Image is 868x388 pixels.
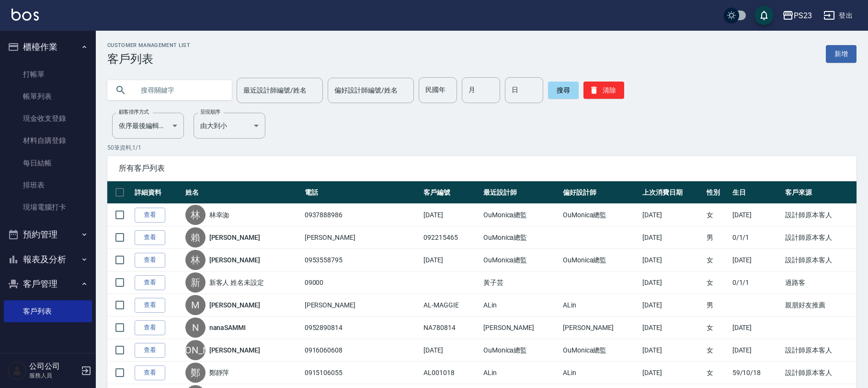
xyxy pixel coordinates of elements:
td: [DATE] [640,249,704,271]
td: ALin [560,294,640,317]
th: 姓名 [183,181,302,204]
a: 查看 [135,230,165,245]
td: [DATE] [640,362,704,384]
td: OuMonica總監 [560,339,640,362]
button: PS23 [778,6,816,25]
th: 客戶編號 [421,181,481,204]
a: [PERSON_NAME] [209,233,260,242]
a: 查看 [135,208,165,223]
td: OuMonica總監 [481,204,560,226]
p: 50 筆資料, 1 / 1 [107,143,857,152]
a: 材料自購登錄 [4,129,92,152]
h3: 客戶列表 [107,52,190,66]
a: [PERSON_NAME] [209,255,260,265]
td: [DATE] [640,339,704,362]
td: [DATE] [730,204,783,226]
td: OuMonica總監 [481,226,560,249]
button: 預約管理 [4,222,92,247]
div: 新 [185,272,206,293]
td: AL001018 [421,362,481,384]
img: Person [8,361,27,380]
div: 依序最後編輯時間 [112,113,184,139]
td: ALin [481,362,560,384]
td: 設計師原本客人 [783,362,857,384]
th: 最近設計師 [481,181,560,204]
label: 呈現順序 [200,108,220,116]
a: nanaSAMMI [209,323,246,332]
div: 林 [185,250,206,270]
th: 生日 [730,181,783,204]
td: [DATE] [730,317,783,339]
div: [PERSON_NAME] [185,340,206,360]
th: 性別 [704,181,730,204]
div: N [185,317,206,338]
td: [PERSON_NAME] [302,226,421,249]
td: [DATE] [421,339,481,362]
td: [PERSON_NAME] [560,317,640,339]
a: 查看 [135,343,165,358]
td: [PERSON_NAME] [481,317,560,339]
a: 查看 [135,365,165,380]
td: [DATE] [730,339,783,362]
td: [DATE] [730,249,783,271]
td: OuMonica總監 [560,249,640,271]
button: 櫃檯作業 [4,35,92,59]
label: 顧客排序方式 [119,108,149,116]
a: 林幸洳 [209,210,229,220]
td: 男 [704,226,730,249]
td: ALin [560,362,640,384]
td: [DATE] [640,317,704,339]
td: 女 [704,204,730,226]
td: 0915106055 [302,362,421,384]
td: 0953558795 [302,249,421,271]
a: 現金收支登錄 [4,107,92,129]
td: 設計師原本客人 [783,249,857,271]
td: AL-MAGGIE [421,294,481,317]
a: 鄭靜萍 [209,368,229,377]
a: 查看 [135,298,165,313]
td: [DATE] [640,204,704,226]
a: 新增 [826,45,857,63]
td: OuMonica總監 [560,204,640,226]
td: [PERSON_NAME] [302,294,421,317]
div: 賴 [185,227,206,247]
span: 所有客戶列表 [119,164,845,173]
h2: Customer Management List [107,42,190,48]
a: 每日結帳 [4,152,92,174]
td: 0/1/1 [730,226,783,249]
input: 搜尋關鍵字 [134,77,224,103]
td: OuMonica總監 [481,339,560,362]
button: 客戶管理 [4,271,92,296]
a: 查看 [135,275,165,290]
td: [DATE] [421,204,481,226]
td: 0952890814 [302,317,421,339]
td: 09000 [302,271,421,294]
td: ALin [481,294,560,317]
td: 男 [704,294,730,317]
td: 設計師原本客人 [783,226,857,249]
a: 現場電腦打卡 [4,196,92,218]
div: PS23 [794,10,812,22]
a: 帳單列表 [4,85,92,107]
p: 服務人員 [29,371,78,380]
button: 清除 [583,82,624,99]
td: 59/10/18 [730,362,783,384]
td: 設計師原本客人 [783,204,857,226]
h5: 公司公司 [29,362,78,371]
td: 0916060608 [302,339,421,362]
button: save [754,6,774,25]
th: 詳細資料 [132,181,183,204]
td: 0/1/1 [730,271,783,294]
a: 打帳單 [4,63,92,85]
td: [DATE] [421,249,481,271]
th: 上次消費日期 [640,181,704,204]
a: [PERSON_NAME] [209,300,260,310]
td: NA780814 [421,317,481,339]
div: 鄭 [185,363,206,383]
a: 查看 [135,253,165,268]
a: 客戶列表 [4,300,92,322]
div: 林 [185,205,206,225]
button: 登出 [820,7,857,24]
td: 女 [704,317,730,339]
button: 報表及分析 [4,247,92,272]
